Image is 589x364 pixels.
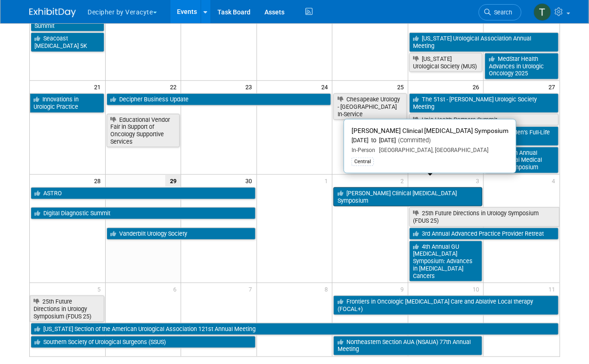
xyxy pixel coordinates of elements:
a: Digital Diagnostic Summit [31,207,256,219]
a: Southern Society of Urological Surgeons (SSUS) [31,336,256,348]
span: 7 [248,283,257,295]
a: 25th Future Directions in Urology Symposium (FDUS 25) [30,296,104,322]
span: 10 [472,283,483,295]
span: [GEOGRAPHIC_DATA], [GEOGRAPHIC_DATA] [375,147,488,153]
span: 5 [97,283,105,295]
span: [PERSON_NAME] Clinical [MEDICAL_DATA] Symposium [352,127,508,134]
a: Northeastern Section AUA (NSAUA) 77th Annual Meeting [333,336,482,355]
img: ExhibitDay [29,8,76,17]
a: Chesapeake Urology - [GEOGRAPHIC_DATA] In-Service [333,93,407,120]
a: [US_STATE] Section of the American Urological Association 121st Annual Meeting [31,323,559,335]
a: Frontiers in Oncologic [MEDICAL_DATA] Care and Ablative Local therapy (FOCAL+) [333,296,558,315]
a: Decipher Business Update [107,93,332,106]
span: 4 [551,175,560,186]
a: 25th Future Directions in Urology Symposium (FDUS 25) [409,207,560,226]
a: Educational Vendor Fair in Support of Oncology Supportive Services [107,114,180,148]
span: 6 [172,283,181,295]
span: 8 [324,283,332,295]
span: (Committed) [396,137,431,144]
a: MedStar Health Advances in Urologic Oncology 2025 [485,53,558,79]
a: ASTRO [31,187,256,199]
div: [DATE] to [DATE] [352,137,508,145]
span: 11 [548,283,560,295]
a: Unio Health Partners Summit [409,114,559,126]
a: [US_STATE] Urological Society (MUS) [409,53,483,72]
a: Vanderbilt Urology Society [107,228,256,240]
span: 23 [245,81,257,93]
a: 4th Annual GU [MEDICAL_DATA] Symposium: Advances in [MEDICAL_DATA] Cancers [409,241,483,282]
a: The 51st - [PERSON_NAME] Urologic Society Meeting [409,93,559,113]
span: 9 [399,283,408,295]
div: Central [352,158,374,166]
span: 26 [472,81,483,93]
span: 25 [396,81,408,93]
span: 29 [165,175,181,186]
span: 22 [169,81,181,93]
img: Tony Alvarado [534,3,551,21]
a: [PERSON_NAME] Clinical [MEDICAL_DATA] Symposium [333,187,482,206]
a: Innovations in Urologic Practice [30,93,104,113]
a: The 7th Annual Mount Sinai Medical Center Symposium [485,147,558,173]
span: 1 [324,175,332,186]
a: Search [479,4,521,20]
a: 2025 Men’s Full-Life Summit [485,126,558,146]
span: 27 [548,81,560,93]
span: 3 [475,175,483,186]
span: Search [491,9,513,16]
span: 21 [94,81,105,93]
a: Seacoast [MEDICAL_DATA] 5K [31,33,104,52]
span: 28 [94,175,105,186]
span: 24 [320,81,332,93]
span: In-Person [352,147,375,153]
a: [US_STATE] Urological Association Annual Meeting [409,33,559,52]
a: 3rd Annual Advanced Practice Provider Retreat [409,228,559,240]
span: 2 [399,175,408,186]
span: 30 [245,175,257,186]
